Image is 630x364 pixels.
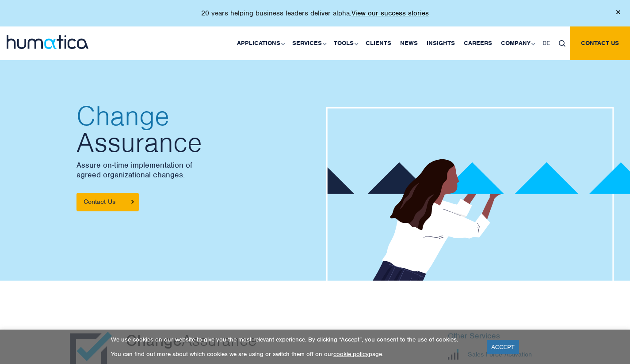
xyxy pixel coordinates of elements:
[459,26,496,60] a: Careers
[7,35,88,49] img: logo
[487,340,519,354] a: ACCEPT
[538,26,554,60] a: DE
[76,103,306,156] h2: Assurance
[288,26,329,60] a: Services
[570,26,630,60] a: Contact us
[76,193,139,211] a: Contact Us
[496,26,538,60] a: Company
[396,26,422,60] a: News
[131,200,134,204] img: arrowicon
[76,160,306,180] p: Assure on-time implementation of agreed organizational changes.
[111,350,476,358] p: You can find out more about which cookies we are using or switch them off on our page.
[111,336,476,343] p: We use cookies on our website to give you the most relevant experience. By clicking “Accept”, you...
[351,9,429,18] a: View our success stories
[361,26,396,60] a: Clients
[329,26,361,60] a: Tools
[542,39,550,47] span: DE
[201,9,429,18] p: 20 years helping business leaders deliver alpha.
[559,40,565,47] img: search_icon
[333,350,369,358] a: cookie policy
[233,26,288,60] a: Applications
[76,103,306,129] span: Change
[422,26,459,60] a: Insights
